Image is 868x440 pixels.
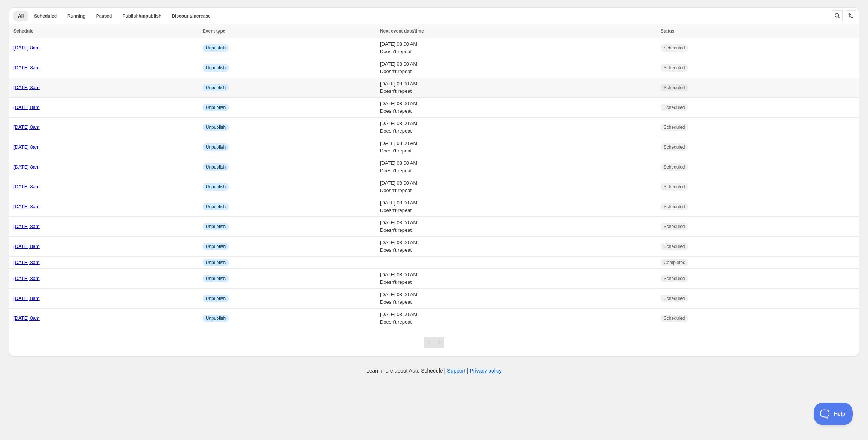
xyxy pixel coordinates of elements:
span: Scheduled [664,144,685,150]
a: [DATE] 8am [13,104,40,110]
td: [DATE] 08:00 AM Doesn't repeat [378,269,658,289]
span: Completed [664,260,685,265]
button: Search and filter results [832,10,843,21]
span: Unpublish [206,65,226,71]
span: Running [67,13,86,19]
span: Scheduled [664,204,685,210]
span: Scheduled [664,184,685,190]
span: Unpublish [206,260,226,265]
span: Unpublish [206,104,226,110]
span: Unpublish [206,45,226,51]
a: Privacy policy [470,368,502,374]
span: Status [661,28,675,34]
span: Scheduled [664,45,685,51]
td: [DATE] 08:00 AM Doesn't repeat [378,118,658,137]
span: Unpublish [206,184,226,190]
span: Unpublish [206,243,226,249]
td: [DATE] 08:00 AM Doesn't repeat [378,237,658,257]
span: Unpublish [206,85,226,91]
td: [DATE] 08:00 AM Doesn't repeat [378,98,658,118]
span: Scheduled [664,295,685,301]
a: [DATE] 8am [13,276,40,281]
iframe: Toggle Customer Support [814,403,853,425]
span: Unpublish [206,144,226,150]
span: Unpublish [206,295,226,301]
span: Unpublish [206,276,226,282]
span: Paused [96,13,112,19]
a: [DATE] 8am [13,184,40,189]
td: [DATE] 08:00 AM Doesn't repeat [378,217,658,237]
a: [DATE] 8am [13,124,40,130]
a: Support [447,368,465,374]
td: [DATE] 08:00 AM Doesn't repeat [378,157,658,177]
span: Publish/unpublish [122,13,161,19]
span: Discount/increase [172,13,210,19]
span: Next event date/time [380,28,424,34]
p: Learn more about Auto Schedule | | [366,367,502,374]
button: Sort the results [846,10,856,21]
span: Event type [203,28,226,34]
span: Unpublish [206,315,226,321]
span: Unpublish [206,124,226,130]
nav: Pagination [424,337,444,348]
td: [DATE] 08:00 AM Doesn't repeat [378,78,658,98]
td: [DATE] 08:00 AM Doesn't repeat [378,309,658,328]
a: [DATE] 8am [13,204,40,209]
a: [DATE] 8am [13,144,40,150]
span: Unpublish [206,164,226,170]
td: [DATE] 08:00 AM Doesn't repeat [378,289,658,309]
span: Schedule [13,28,33,34]
span: Scheduled [664,224,685,230]
span: Scheduled [34,13,57,19]
span: Scheduled [664,104,685,110]
td: [DATE] 08:00 AM Doesn't repeat [378,197,658,217]
a: [DATE] 8am [13,315,40,321]
span: Scheduled [664,315,685,321]
a: [DATE] 8am [13,65,40,70]
a: [DATE] 8am [13,164,40,170]
a: [DATE] 8am [13,85,40,90]
span: Scheduled [664,243,685,249]
a: [DATE] 8am [13,224,40,229]
span: Scheduled [664,124,685,130]
span: Unpublish [206,204,226,210]
a: [DATE] 8am [13,243,40,249]
td: [DATE] 08:00 AM Doesn't repeat [378,137,658,157]
span: Scheduled [664,85,685,91]
span: Scheduled [664,276,685,282]
a: [DATE] 8am [13,295,40,301]
a: [DATE] 8am [13,45,40,51]
span: Scheduled [664,65,685,71]
td: [DATE] 08:00 AM Doesn't repeat [378,177,658,197]
span: Scheduled [664,164,685,170]
span: Unpublish [206,224,226,230]
span: All [18,13,24,19]
td: [DATE] 08:00 AM Doesn't repeat [378,38,658,58]
a: [DATE] 8am [13,260,40,265]
td: [DATE] 08:00 AM Doesn't repeat [378,58,658,78]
